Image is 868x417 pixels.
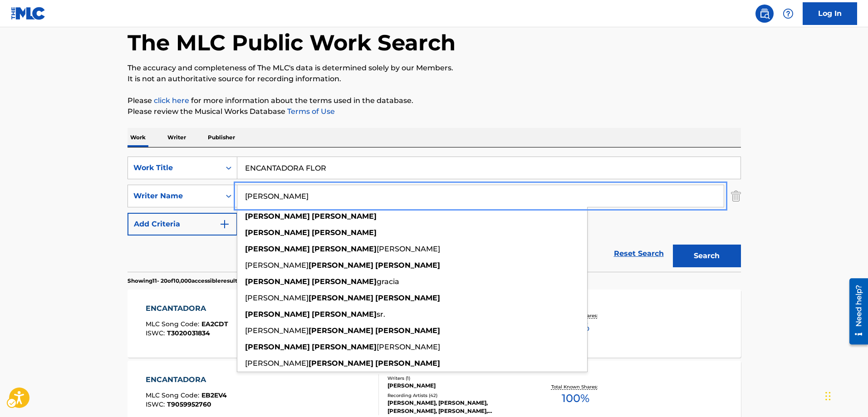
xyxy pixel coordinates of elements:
[245,212,310,221] strong: [PERSON_NAME]
[375,326,440,335] strong: [PERSON_NAME]
[201,320,228,328] span: EA2CDT
[245,326,309,335] span: [PERSON_NAME]
[128,63,741,74] p: The accuracy and completeness of The MLC's data is determined solely by our Members.
[245,228,310,237] strong: [PERSON_NAME]
[201,391,227,399] span: EB2EV4
[309,261,373,270] strong: [PERSON_NAME]
[377,310,385,319] span: sr.
[133,191,215,201] div: Writer Name
[146,320,201,328] span: MLC Song Code :
[219,219,230,230] img: 9d2ae6d4665cec9f34b9.svg
[387,382,525,390] div: [PERSON_NAME]
[128,74,741,84] p: It is not an authoritative source for recording information.
[128,277,275,285] p: Showing 11 - 20 of 10,000 accessible results (Total 11,502 )
[387,392,525,399] div: Recording Artists ( 42 )
[245,277,310,286] strong: [PERSON_NAME]
[133,162,215,173] div: Work Title
[731,185,741,207] img: Delete Criterion
[128,29,456,56] h1: The MLC Public Work Search
[377,277,399,286] span: gracia
[309,294,373,302] strong: [PERSON_NAME]
[375,261,440,270] strong: [PERSON_NAME]
[312,212,377,221] strong: [PERSON_NAME]
[375,359,440,368] strong: [PERSON_NAME]
[377,245,440,253] span: [PERSON_NAME]
[205,128,238,147] p: Publisher
[167,329,210,337] span: T3020031834
[823,373,868,417] iframe: Hubspot Iframe
[609,244,668,264] a: Reset Search
[146,374,227,385] div: ENCANTADORA
[237,157,740,179] input: Search...
[312,343,377,351] strong: [PERSON_NAME]
[803,2,857,25] a: Log In
[309,359,373,368] strong: [PERSON_NAME]
[245,261,309,270] span: [PERSON_NAME]
[387,375,525,382] div: Writers ( 1 )
[245,343,310,351] strong: [PERSON_NAME]
[237,185,724,207] input: Search...
[312,277,377,286] strong: [PERSON_NAME]
[154,96,189,105] a: click here
[146,303,228,314] div: ENCANTADORA
[146,400,167,408] span: ISWC :
[551,383,600,390] p: Total Known Shares:
[245,294,309,302] span: [PERSON_NAME]
[843,275,868,348] iframe: Iframe | Resource Center
[245,310,310,319] strong: [PERSON_NAME]
[375,294,440,302] strong: [PERSON_NAME]
[673,245,741,267] button: Search
[562,390,589,407] span: 100 %
[128,106,741,117] p: Please review the Musical Works Database
[783,8,794,19] img: help
[377,343,440,351] span: [PERSON_NAME]
[312,228,377,237] strong: [PERSON_NAME]
[167,400,211,408] span: T9059952760
[128,289,741,358] a: ENCANTADORAMLC Song Code:EA2CDTISWC:T3020031834Writers (7)[PERSON_NAME] DE [PERSON_NAME], [PERSON...
[245,359,309,368] span: [PERSON_NAME]
[128,157,741,272] form: Search Form
[128,95,741,106] p: Please for more information about the terms used in the database.
[825,383,831,410] div: Drag
[759,8,770,19] img: search
[128,128,148,147] p: Work
[309,326,373,335] strong: [PERSON_NAME]
[128,213,237,235] button: Add Criteria
[11,7,46,20] img: MLC Logo
[312,310,377,319] strong: [PERSON_NAME]
[312,245,377,253] strong: [PERSON_NAME]
[387,399,525,415] div: [PERSON_NAME], [PERSON_NAME], [PERSON_NAME], [PERSON_NAME], [PERSON_NAME]
[146,329,167,337] span: ISWC :
[245,245,310,253] strong: [PERSON_NAME]
[165,128,189,147] p: Writer
[285,107,335,116] a: Terms of Use
[823,373,868,417] div: Chat Widget
[146,391,201,399] span: MLC Song Code :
